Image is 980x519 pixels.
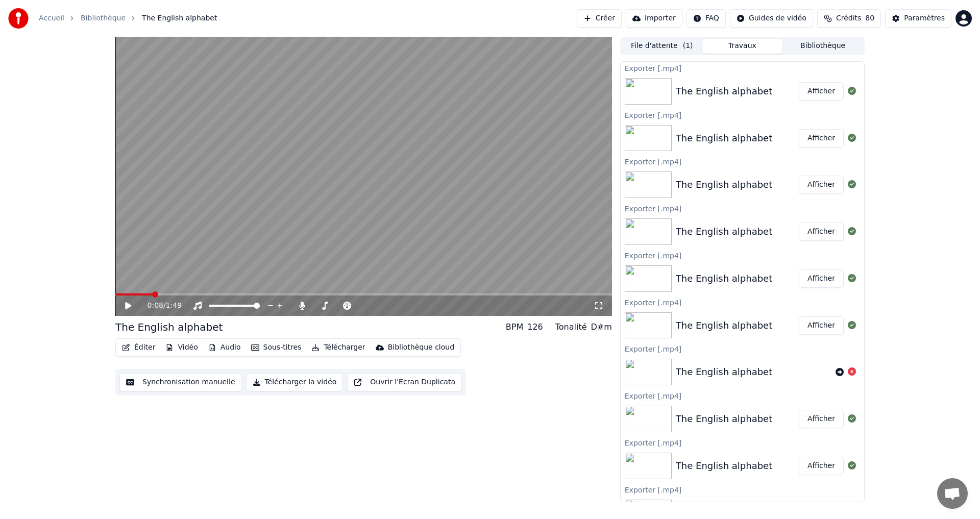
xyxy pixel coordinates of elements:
a: Accueil [39,13,64,23]
a: Ouvrir le chat [937,478,968,509]
button: Travaux [702,39,783,54]
div: Exporter [.mp4] [621,483,864,496]
div: Exporter [.mp4] [621,109,864,121]
button: Importer [626,9,682,28]
div: Exporter [.mp4] [621,62,864,74]
button: Afficher [799,410,844,428]
button: Télécharger la vidéo [246,373,344,391]
button: Afficher [799,269,844,288]
div: Exporter [.mp4] [621,155,864,167]
div: The English alphabet [115,320,223,334]
button: Sous-titres [247,340,306,355]
div: Exporter [.mp4] [621,202,864,214]
div: The English alphabet [676,365,772,379]
span: 80 [865,13,874,23]
button: File d'attente [622,39,702,54]
button: Afficher [799,316,844,335]
button: Guides de vidéo [730,9,813,28]
button: Ouvrir l'Ecran Duplicata [347,373,462,391]
div: Exporter [.mp4] [621,342,864,355]
button: Paramètres [885,9,951,28]
a: Bibliothèque [81,13,126,23]
button: FAQ [687,9,726,28]
div: The English alphabet [676,225,772,239]
div: The English alphabet [676,131,772,145]
span: 1:49 [166,301,182,311]
div: Exporter [.mp4] [621,296,864,308]
div: The English alphabet [676,178,772,192]
div: The English alphabet [676,459,772,473]
div: Exporter [.mp4] [621,389,864,402]
button: Créer [577,9,622,28]
div: Tonalité [555,321,587,333]
img: youka [8,8,29,29]
span: The English alphabet [142,13,217,23]
nav: breadcrumb [39,13,217,23]
span: Crédits [836,13,861,23]
div: Exporter [.mp4] [621,249,864,261]
button: Vidéo [161,340,202,355]
button: Afficher [799,457,844,475]
div: D#m [591,321,612,333]
div: The English alphabet [676,271,772,286]
button: Télécharger [307,340,369,355]
div: Paramètres [904,13,945,23]
div: 126 [527,321,543,333]
button: Éditer [118,340,159,355]
button: Afficher [799,129,844,147]
div: Exporter [.mp4] [621,436,864,449]
div: The English alphabet [676,412,772,426]
div: Bibliothèque cloud [388,342,454,353]
div: BPM [506,321,523,333]
button: Crédits80 [817,9,881,28]
div: The English alphabet [676,84,772,98]
button: Afficher [799,82,844,101]
button: Audio [204,340,245,355]
button: Afficher [799,223,844,241]
div: The English alphabet [676,318,772,333]
div: / [148,301,172,311]
button: Afficher [799,176,844,194]
button: Bibliothèque [782,39,863,54]
span: 0:08 [148,301,163,311]
span: ( 1 ) [683,41,693,51]
button: Synchronisation manuelle [119,373,242,391]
